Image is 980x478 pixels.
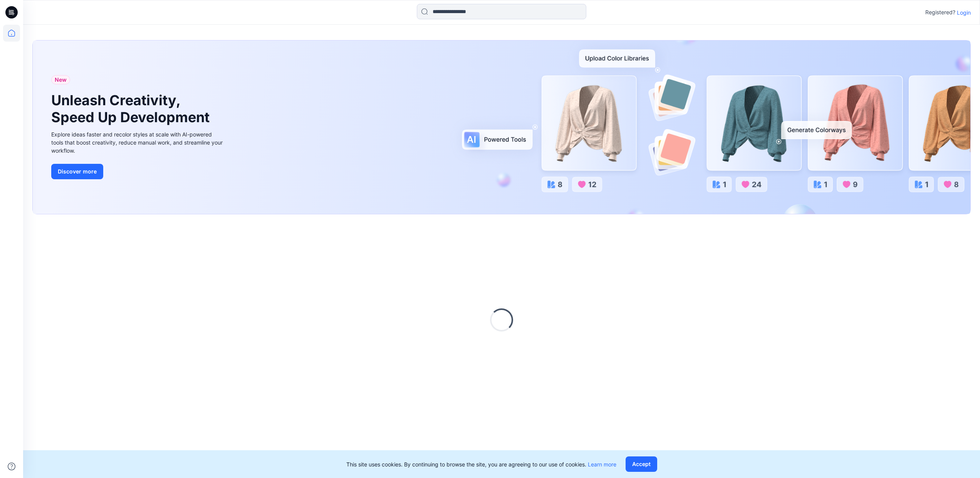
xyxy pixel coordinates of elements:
[626,456,657,472] button: Accept
[51,164,225,179] a: Discover more
[588,461,616,468] a: Learn more
[346,460,616,468] p: This site uses cookies. By continuing to browse the site, you are agreeing to our use of cookies.
[925,8,955,17] p: Registered?
[51,92,213,125] h1: Unleash Creativity, Speed Up Development
[55,75,67,84] span: New
[51,164,103,179] button: Discover more
[51,130,225,155] div: Explore ideas faster and recolor styles at scale with AI-powered tools that boost creativity, red...
[957,8,971,17] p: Login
